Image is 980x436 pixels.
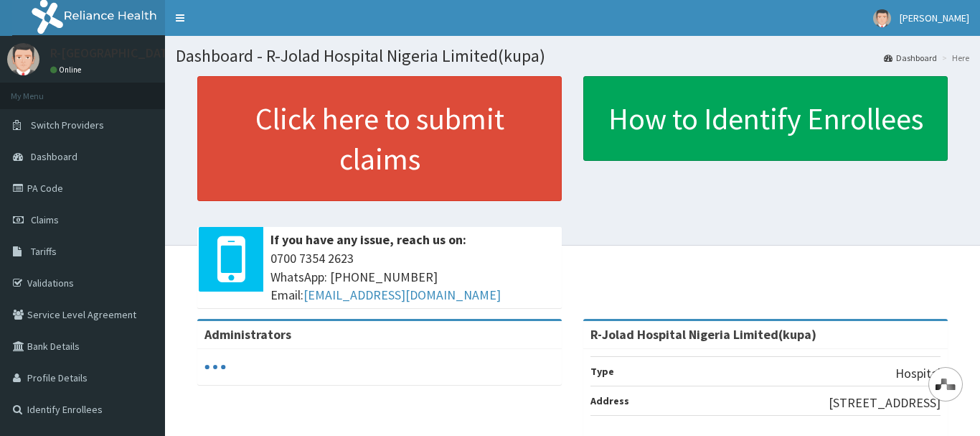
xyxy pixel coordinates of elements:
img: User Image [873,9,891,27]
a: [EMAIL_ADDRESS][DOMAIN_NAME] [303,287,501,303]
a: How to Identify Enrollees [583,76,948,161]
span: Dashboard [31,150,77,163]
span: Tariffs [31,245,57,258]
b: If you have any issue, reach us on: [270,231,466,248]
span: Claims [31,213,59,226]
a: Click here to submit claims [197,76,562,201]
b: Address [590,394,629,407]
span: 0700 7354 2623 WhatsApp: [PHONE_NUMBER] Email: [270,249,555,305]
p: Hospital [895,364,941,383]
a: Online [50,65,85,75]
strong: R-Jolad Hospital Nigeria Limited(kupa) [590,326,816,343]
img: User Image [7,43,39,75]
img: svg+xml,%3Csvg%20xmlns%3D%22http%3A%2F%2Fwww.w3.org%2F2000%2Fsvg%22%20width%3D%2228%22%20height%3... [936,379,956,390]
p: R-[GEOGRAPHIC_DATA] [50,47,179,60]
svg: audio-loading [204,356,226,378]
h1: Dashboard - R-Jolad Hospital Nigeria Limited(kupa) [176,47,969,65]
span: [PERSON_NAME] [900,11,969,24]
b: Administrators [204,326,291,343]
span: Switch Providers [31,119,104,131]
a: Dashboard [884,52,937,64]
p: [STREET_ADDRESS] [829,394,941,412]
b: Type [590,365,614,378]
li: Here [938,52,969,64]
